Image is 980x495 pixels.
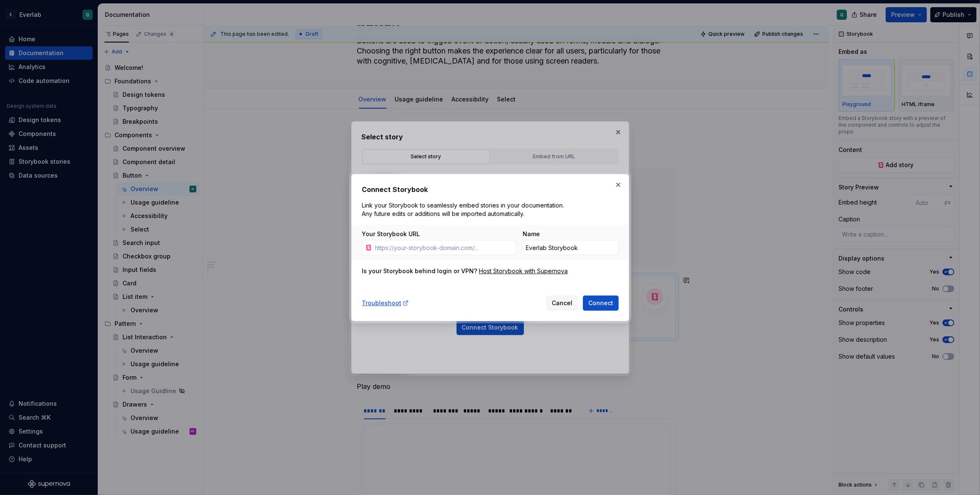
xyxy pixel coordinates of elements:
button: Connect [583,295,619,311]
span: Cancel [552,299,572,307]
h2: Connect Storybook [362,184,619,194]
p: Link your Storybook to seamlessly embed stories in your documentation. Any future edits or additi... [362,201,567,218]
span: Connect [588,299,613,307]
a: Host Storybook with Supernova [479,267,568,275]
label: Name [523,230,540,238]
a: Troubleshoot [362,299,409,307]
button: Cancel [546,295,578,311]
input: https://your-storybook-domain.com/... [372,240,516,255]
div: Is your Storybook behind login or VPN? [362,267,477,275]
label: Your Storybook URL [362,230,420,238]
input: Custom Storybook Name [523,240,619,255]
